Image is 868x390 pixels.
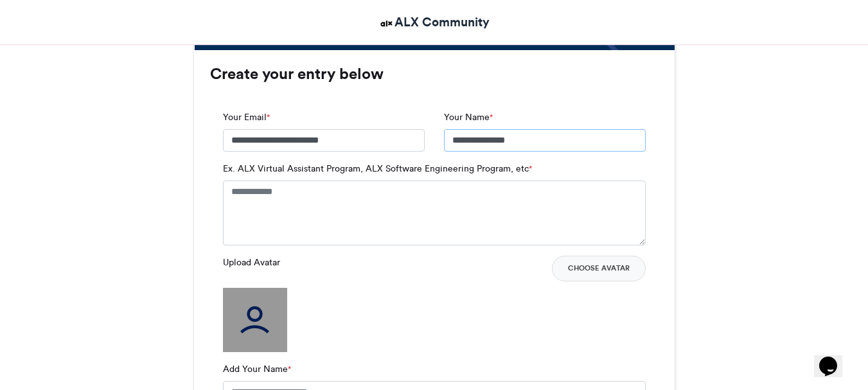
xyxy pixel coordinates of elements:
img: ALX Community [378,15,394,31]
label: Upload Avatar [223,256,280,269]
label: Your Name [444,111,493,124]
h3: Create your entry below [210,66,659,82]
label: Your Email [223,111,270,124]
img: user_filled.png [223,288,287,352]
label: Ex. ALX Virtual Assistant Program, ALX Software Engineering Program, etc [223,162,532,175]
label: Add Your Name [223,362,291,376]
iframe: chat widget [814,339,855,377]
a: ALX Community [378,13,490,31]
button: Choose Avatar [552,256,646,281]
